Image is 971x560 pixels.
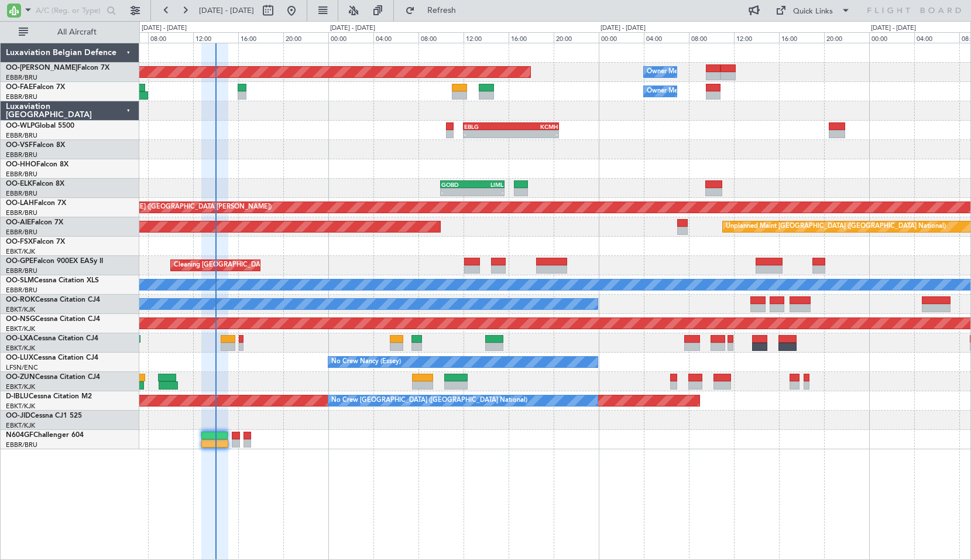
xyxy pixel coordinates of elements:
span: OO-AIE [6,219,31,226]
span: OO-WLP [6,122,35,129]
a: EBKT/KJK [6,402,35,411]
div: 00:00 [869,32,914,43]
a: EBKT/KJK [6,421,35,430]
a: OO-NSGCessna Citation CJ4 [6,316,100,323]
input: A/C (Reg. or Type) [36,2,103,19]
div: Cleaning [GEOGRAPHIC_DATA] ([GEOGRAPHIC_DATA] National) [174,257,369,274]
div: 12:00 [734,32,779,43]
a: EBBR/BRU [6,228,37,237]
div: 08:00 [148,32,193,43]
div: [DATE] - [DATE] [871,23,916,33]
a: OO-AIEFalcon 7X [6,219,63,226]
div: [DATE] - [DATE] [330,23,375,33]
a: EBBR/BRU [6,189,37,198]
a: OO-ELKFalcon 8X [6,180,64,187]
button: All Aircraft [13,23,127,42]
a: EBBR/BRU [6,170,37,179]
div: [DATE] - [DATE] [142,23,187,33]
div: No Crew Nancy (Essey) [331,353,401,371]
div: KCMH [511,123,558,130]
a: EBKT/KJK [6,305,35,314]
div: - [472,189,503,196]
a: N604GFChallenger 604 [6,432,84,439]
a: OO-ROKCessna Citation CJ4 [6,296,100,303]
a: EBBR/BRU [6,93,37,101]
a: OO-LAHFalcon 7X [6,200,66,207]
span: OO-LUX [6,354,33,361]
div: 08:00 [689,32,734,43]
div: 16:00 [238,32,283,43]
a: EBKT/KJK [6,325,35,333]
div: - [511,131,558,138]
a: OO-GPEFalcon 900EX EASy II [6,258,103,265]
div: 04:00 [373,32,418,43]
a: OO-[PERSON_NAME]Falcon 7X [6,64,109,71]
div: 16:00 [779,32,824,43]
div: Unplanned Maint [GEOGRAPHIC_DATA] ([GEOGRAPHIC_DATA] National) [726,218,946,235]
a: EBKT/KJK [6,247,35,256]
div: Owner Melsbroek Air Base [647,83,726,100]
div: - [464,131,511,138]
a: OO-ZUNCessna Citation CJ4 [6,374,100,381]
span: OO-ELK [6,180,32,187]
a: OO-LUXCessna Citation CJ4 [6,354,98,361]
a: OO-JIDCessna CJ1 525 [6,412,82,419]
span: OO-GPE [6,258,33,265]
span: OO-HHO [6,161,36,168]
span: Refresh [417,6,466,15]
div: 04:00 [914,32,959,43]
a: EBKT/KJK [6,383,35,391]
button: Refresh [400,1,470,20]
a: EBBR/BRU [6,131,37,140]
a: OO-SLMCessna Citation XLS [6,277,99,284]
a: D-IBLUCessna Citation M2 [6,393,92,400]
span: OO-[PERSON_NAME] [6,64,77,71]
div: 20:00 [283,32,328,43]
a: OO-WLPGlobal 5500 [6,122,74,129]
span: [DATE] - [DATE] [199,5,254,16]
a: EBBR/BRU [6,151,37,159]
a: EBBR/BRU [6,267,37,275]
a: EBBR/BRU [6,441,37,449]
span: OO-SLM [6,277,34,284]
div: LIML [472,181,503,188]
span: All Aircraft [30,28,123,36]
div: EBLG [464,123,511,130]
div: 16:00 [509,32,554,43]
div: 00:00 [328,32,373,43]
span: OO-LAH [6,200,34,207]
span: OO-FAE [6,84,33,91]
div: 20:00 [824,32,869,43]
a: EBBR/BRU [6,73,37,82]
div: [DATE] - [DATE] [601,23,646,33]
div: - [441,189,472,196]
div: 12:00 [193,32,238,43]
div: No Crew [GEOGRAPHIC_DATA] ([GEOGRAPHIC_DATA] National) [331,392,527,409]
div: 12:00 [464,32,509,43]
span: OO-ZUN [6,374,35,381]
span: OO-JID [6,412,30,419]
a: OO-HHOFalcon 8X [6,161,68,168]
span: OO-LXA [6,335,33,342]
a: OO-FAEFalcon 7X [6,84,65,91]
div: GOBD [441,181,472,188]
div: 04:00 [644,32,689,43]
span: OO-FSX [6,238,33,245]
span: D-IBLU [6,393,29,400]
span: N604GF [6,432,33,439]
div: 00:00 [599,32,644,43]
span: OO-ROK [6,296,35,303]
a: EBBR/BRU [6,209,37,217]
div: Owner Melsbroek Air Base [647,63,726,81]
span: OO-VSF [6,142,33,149]
a: EBKT/KJK [6,344,35,353]
div: 08:00 [418,32,464,43]
a: OO-FSXFalcon 7X [6,238,65,245]
span: OO-NSG [6,316,35,323]
a: OO-LXACessna Citation CJ4 [6,335,98,342]
a: OO-VSFFalcon 8X [6,142,65,149]
a: EBBR/BRU [6,286,37,295]
a: LFSN/ENC [6,363,38,372]
div: 20:00 [554,32,599,43]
